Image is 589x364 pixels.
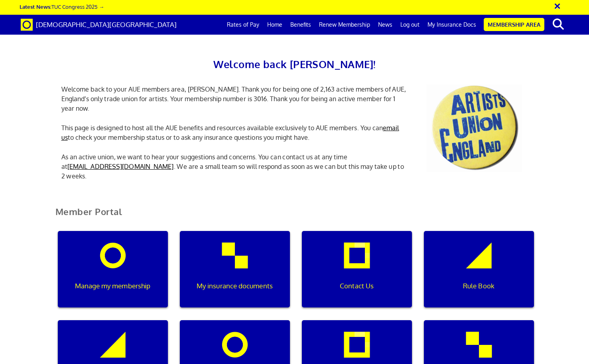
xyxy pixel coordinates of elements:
a: Home [263,15,286,35]
a: Log out [396,15,424,35]
a: Contact Us [296,231,418,320]
a: Benefits [286,15,315,35]
h2: Member Portal [49,207,540,226]
p: As an active union, we want to hear your suggestions and concerns. You can contact us at any time... [55,152,414,181]
a: email us [61,124,399,141]
a: Rule Book [418,231,540,320]
a: [EMAIL_ADDRESS][DOMAIN_NAME] [67,162,174,170]
p: Manage my membership [63,281,162,291]
p: Rule Book [429,281,528,291]
p: My insurance documents [185,281,284,291]
a: Brand [DEMOGRAPHIC_DATA][GEOGRAPHIC_DATA] [15,15,183,35]
span: [DEMOGRAPHIC_DATA][GEOGRAPHIC_DATA] [36,20,177,29]
a: My Insurance Docs [424,15,480,35]
a: Renew Membership [315,15,374,35]
p: Welcome back to your AUE members area, [PERSON_NAME]. Thank you for being one of 2,163 active mem... [55,84,414,113]
a: Membership Area [484,18,544,31]
p: Contact Us [307,281,406,291]
a: Rates of Pay [223,15,263,35]
a: My insurance documents [174,231,296,320]
p: This page is designed to host all the AUE benefits and resources available exclusively to AUE mem... [55,123,414,142]
button: search [546,16,570,33]
a: News [374,15,396,35]
h2: Welcome back [PERSON_NAME]! [55,56,534,72]
strong: Latest News: [20,3,51,10]
a: Latest News:TUC Congress 2025 → [20,3,104,10]
a: Manage my membership [52,231,174,320]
